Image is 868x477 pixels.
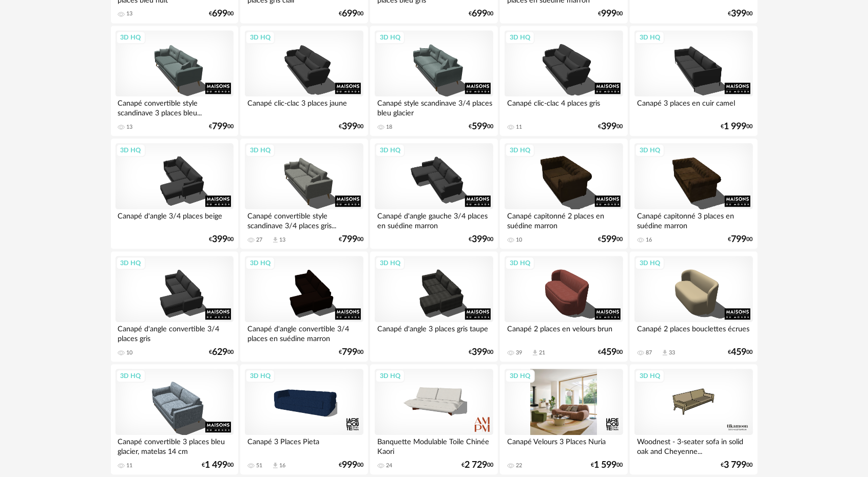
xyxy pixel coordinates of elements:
[602,10,617,17] span: 999
[472,236,487,243] span: 399
[630,138,757,249] a: 3D HQ Canapé capitonné 3 places en suédine marron 16 €79900
[375,322,493,343] div: Canapé d'angle 3 places gris taupe
[339,349,363,356] div: € 00
[339,123,363,130] div: € 00
[630,251,757,362] a: 3D HQ Canapé 2 places bouclettes écrues 87 Download icon 33 €45900
[500,251,627,362] a: 3D HQ Canapé 2 places en velours brun 39 Download icon 21 €45900
[469,349,493,356] div: € 00
[661,349,669,356] span: Download icon
[127,462,133,469] div: 11
[472,349,487,356] span: 399
[375,31,405,44] div: 3D HQ
[245,435,363,455] div: Canapé 3 Places Pieta
[245,209,363,230] div: Canapé convertible style scandinave 3/4 places gris...
[728,236,753,243] div: € 00
[212,123,227,130] span: 799
[500,364,627,475] a: 3D HQ Canapé Velours 3 Places Nuria 22 €1 59900
[342,462,357,469] span: 999
[630,26,757,136] a: 3D HQ Canapé 3 places en cuir camel €1 99900
[472,123,487,130] span: 599
[505,256,535,270] div: 3D HQ
[245,322,363,343] div: Canapé d'angle convertible 3/4 places en suédine marron
[111,364,238,475] a: 3D HQ Canapé convertible 3 places bleu glacier, matelas 14 cm 11 €1 49900
[116,256,146,270] div: 3D HQ
[272,236,279,244] span: Download icon
[256,236,262,244] div: 27
[115,96,234,117] div: Canapé convertible style scandinave 3 places bleu...
[505,322,623,343] div: Canapé 2 places en velours brun
[212,236,227,243] span: 399
[111,138,238,249] a: 3D HQ Canapé d'angle 3/4 places beige €39900
[375,369,405,383] div: 3D HQ
[472,10,487,17] span: 699
[516,462,522,469] div: 22
[599,236,623,243] div: € 00
[724,123,747,130] span: 1 999
[635,144,665,157] div: 3D HQ
[375,96,493,117] div: Canapé style scandinave 3/4 places bleu glacier
[127,349,133,356] div: 10
[375,209,493,230] div: Canapé d'angle gauche 3/4 places en suédine marron
[339,236,363,243] div: € 00
[209,10,234,17] div: € 00
[500,26,627,136] a: 3D HQ Canapé clic-clac 4 places gris 11 €39900
[505,31,535,44] div: 3D HQ
[594,462,617,469] span: 1 599
[342,10,357,17] span: 699
[272,462,279,469] span: Download icon
[721,123,753,130] div: € 00
[116,144,146,157] div: 3D HQ
[111,251,238,362] a: 3D HQ Canapé d'angle convertible 3/4 places gris 10 €62900
[461,462,493,469] div: € 00
[634,96,753,117] div: Canapé 3 places en cuir camel
[370,251,497,362] a: 3D HQ Canapé d'angle 3 places gris taupe €39900
[599,349,623,356] div: € 00
[240,251,368,362] a: 3D HQ Canapé d'angle convertible 3/4 places en suédine marron €79900
[386,124,392,131] div: 18
[212,10,227,17] span: 699
[646,349,652,356] div: 87
[375,435,493,455] div: Banquette Modulable Toile Chinée Kaori
[602,123,617,130] span: 399
[599,10,623,17] div: € 00
[279,236,285,244] div: 13
[728,10,753,17] div: € 00
[731,10,747,17] span: 399
[505,209,623,230] div: Canapé capitonné 2 places en suédine marron
[602,236,617,243] span: 599
[646,236,652,244] div: 16
[516,236,522,244] div: 10
[115,209,234,230] div: Canapé d'angle 3/4 places beige
[116,31,146,44] div: 3D HQ
[505,435,623,455] div: Canapé Velours 3 Places Nuria
[599,123,623,130] div: € 00
[591,462,623,469] div: € 00
[339,462,363,469] div: € 00
[370,26,497,136] a: 3D HQ Canapé style scandinave 3/4 places bleu glacier 18 €59900
[724,462,747,469] span: 3 799
[342,236,357,243] span: 799
[375,256,405,270] div: 3D HQ
[205,462,227,469] span: 1 499
[634,435,753,455] div: Woodnest - 3-seater sofa in solid oak and Cheyenne...
[116,369,146,383] div: 3D HQ
[209,236,234,243] div: € 00
[531,349,539,356] span: Download icon
[245,96,363,117] div: Canapé clic-clac 3 places jaune
[731,349,747,356] span: 459
[602,349,617,356] span: 459
[202,462,234,469] div: € 00
[634,209,753,230] div: Canapé capitonné 3 places en suédine marron
[279,462,285,469] div: 16
[516,349,522,356] div: 39
[469,123,493,130] div: € 00
[539,349,545,356] div: 21
[209,349,234,356] div: € 00
[245,256,275,270] div: 3D HQ
[212,349,227,356] span: 629
[635,31,665,44] div: 3D HQ
[370,138,497,249] a: 3D HQ Canapé d'angle gauche 3/4 places en suédine marron €39900
[469,236,493,243] div: € 00
[240,364,368,475] a: 3D HQ Canapé 3 Places Pieta 51 Download icon 16 €99900
[630,364,757,475] a: 3D HQ Woodnest - 3-seater sofa in solid oak and Cheyenne... €3 79900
